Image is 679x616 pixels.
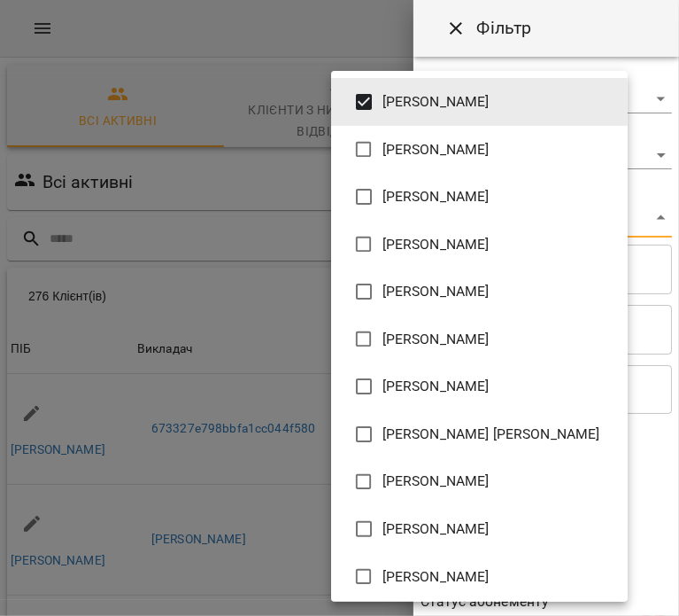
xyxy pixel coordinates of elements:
span: [PERSON_NAME] [382,519,490,540]
span: [PERSON_NAME] [382,376,490,397]
span: [PERSON_NAME] [382,281,490,302]
span: [PERSON_NAME] [382,139,490,160]
span: [PERSON_NAME] [382,91,490,113]
span: [PERSON_NAME] [382,234,490,255]
span: [PERSON_NAME] [382,471,490,492]
span: [PERSON_NAME] [382,329,490,350]
span: [PERSON_NAME] [PERSON_NAME] [382,424,600,445]
span: [PERSON_NAME] [382,566,490,588]
span: [PERSON_NAME] [382,186,490,207]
